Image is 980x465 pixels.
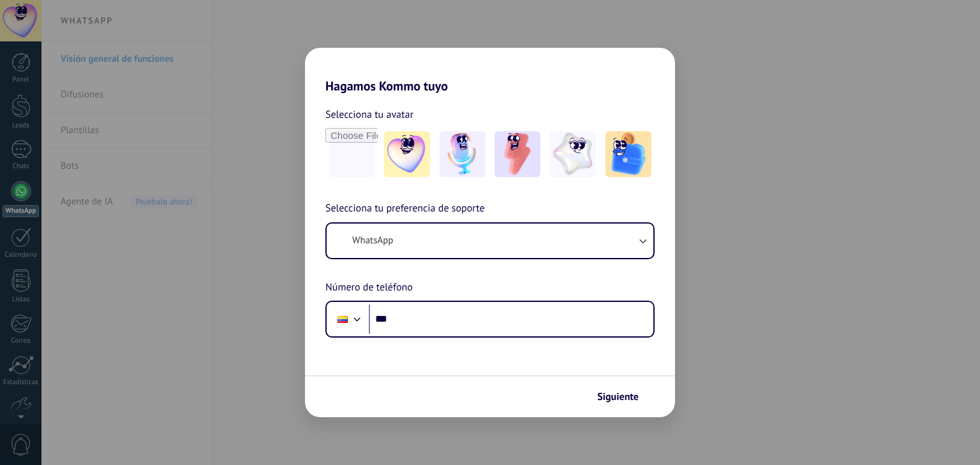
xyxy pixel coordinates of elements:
span: Selecciona tu avatar [325,106,413,123]
div: Colombia: + 57 [330,306,355,333]
span: WhatsApp [352,234,393,247]
span: Siguiente [597,392,639,401]
button: Siguiente [591,386,656,408]
img: -3.jpeg [494,131,540,177]
button: WhatsApp [327,224,653,258]
span: Número de teléfono [325,280,413,296]
img: -4.jpeg [550,131,596,177]
img: -1.jpeg [384,131,430,177]
h2: Hagamos Kommo tuyo [305,48,675,94]
img: -2.jpeg [440,131,486,177]
img: -5.jpeg [605,131,651,177]
span: Selecciona tu preferencia de soporte [325,201,485,217]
